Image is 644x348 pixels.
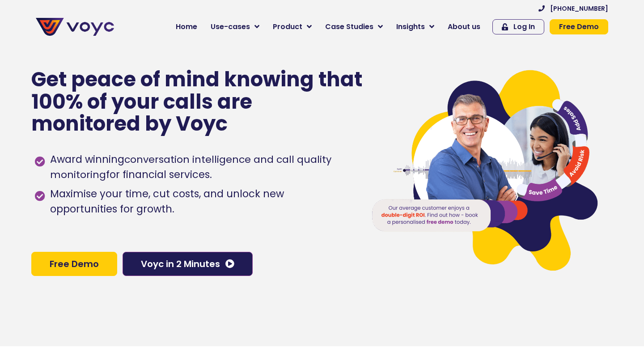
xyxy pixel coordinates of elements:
[31,68,364,135] p: Get peace of mind knowing that 100% of your calls are monitored by Voyc
[141,259,220,268] span: Voyc in 2 Minutes
[550,5,608,12] span: [PHONE_NUMBER]
[550,19,608,34] a: Free Demo
[31,252,117,276] a: Free Demo
[396,21,425,32] span: Insights
[50,259,99,268] span: Free Demo
[50,153,331,182] h1: conversation intelligence and call quality monitoring
[36,18,114,36] img: voyc-full-logo
[123,252,253,276] a: Voyc in 2 Minutes
[204,18,266,36] a: Use-cases
[169,18,204,36] a: Home
[559,23,599,30] span: Free Demo
[176,21,197,32] span: Home
[538,5,608,12] a: [PHONE_NUMBER]
[448,21,480,32] span: About us
[273,21,302,32] span: Product
[48,152,353,182] span: Award winning for financial services.
[48,187,353,217] span: Maximise your time, cut costs, and unlock new opportunities for growth.
[318,18,390,36] a: Case Studies
[492,19,544,34] a: Log In
[513,23,535,30] span: Log In
[441,18,487,36] a: About us
[390,18,441,36] a: Insights
[266,18,318,36] a: Product
[325,21,373,32] span: Case Studies
[211,21,250,32] span: Use-cases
